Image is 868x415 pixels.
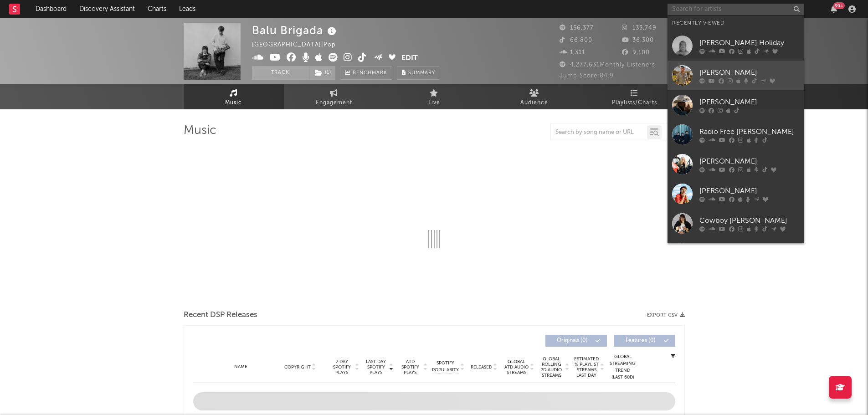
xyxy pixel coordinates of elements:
span: Summary [408,71,435,76]
span: 4,277,631 Monthly Listeners [560,62,655,68]
a: [PERSON_NAME] [668,61,804,90]
span: Music [225,97,242,108]
button: Edit [401,53,418,64]
span: Playlists/Charts [612,97,657,108]
button: Features(0) [614,335,675,347]
span: 9,100 [622,50,650,56]
button: 99+ [831,5,837,13]
span: ATD Spotify Plays [398,359,422,375]
div: 99 + [833,2,845,9]
div: [PERSON_NAME] [699,67,800,78]
a: Playlists/Charts [585,84,685,109]
a: [PERSON_NAME] [668,149,804,179]
span: Engagement [316,97,352,108]
a: Benchmark [340,66,392,80]
span: Last Day Spotify Plays [364,359,388,375]
a: [PERSON_NAME] [668,179,804,209]
span: Spotify Popularity [432,360,459,374]
span: Global Rolling 7D Audio Streams [539,356,564,378]
span: Jump Score: 84.9 [560,73,614,79]
button: Originals(0) [545,335,607,347]
span: ( 1 ) [309,66,336,80]
button: Summary [397,66,440,80]
span: Features ( 0 ) [620,338,662,343]
div: Cowboy [PERSON_NAME] [699,215,800,226]
a: Live [384,84,484,109]
button: Track [252,66,309,80]
span: Live [428,97,440,108]
button: Export CSV [647,313,685,318]
div: Name [211,364,271,370]
span: Benchmark [353,68,387,79]
div: Radio Free [PERSON_NAME] [699,126,800,137]
span: 1,311 [560,50,585,56]
div: Recently Viewed [672,18,800,29]
span: Global ATD Audio Streams [504,359,529,375]
a: Audience [484,84,585,109]
span: Audience [520,97,548,108]
input: Search by song name or URL [551,129,647,136]
span: Estimated % Playlist Streams Last Day [574,356,599,378]
span: Recent DSP Releases [184,310,257,321]
a: [PERSON_NAME] Holiday [668,31,804,61]
button: (1) [309,66,335,80]
div: [PERSON_NAME] [699,185,800,196]
div: Balu Brigada [252,23,339,38]
span: 66,800 [560,37,592,43]
a: Cowboy [PERSON_NAME] [668,209,804,238]
a: Music [184,84,284,109]
div: [PERSON_NAME] [699,156,800,167]
a: Engagement [284,84,384,109]
div: [GEOGRAPHIC_DATA] | Pop [252,40,346,51]
div: Global Streaming Trend (Last 60D) [609,354,637,381]
span: Copyright [284,364,311,370]
span: 36,300 [622,37,654,43]
a: [PERSON_NAME] [668,90,804,120]
div: [PERSON_NAME] [699,97,800,108]
span: Originals ( 0 ) [551,338,593,343]
a: [PERSON_NAME] [668,238,804,268]
span: 156,377 [560,25,594,31]
span: 133,749 [622,25,657,31]
span: Released [471,364,492,370]
span: 7 Day Spotify Plays [330,359,354,375]
div: [PERSON_NAME] Holiday [699,37,800,48]
a: Radio Free [PERSON_NAME] [668,120,804,149]
input: Search for artists [668,4,804,15]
